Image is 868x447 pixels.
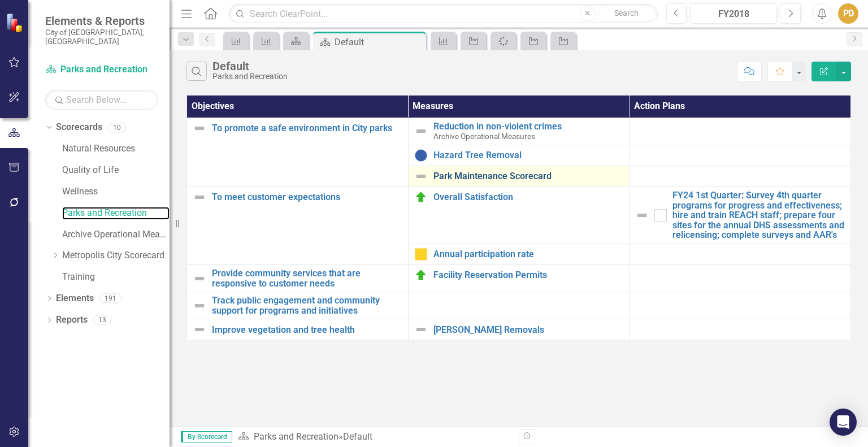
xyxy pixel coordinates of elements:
img: Not Defined [414,124,428,138]
img: Not Defined [635,209,649,222]
div: » [238,431,510,444]
td: Double-Click to Edit Right Click for Context Menu [408,319,630,340]
img: Not Defined [193,323,206,336]
div: 10 [108,123,126,132]
a: Parks and Recreation [62,207,170,220]
a: Annual participation rate [433,249,624,259]
a: Training [62,271,170,284]
img: Not Defined [414,323,428,336]
td: Double-Click to Edit Right Click for Context Menu [187,187,409,265]
a: Track public engagement and community support for programs and initiatives [212,296,402,315]
a: Parks and Recreation [45,63,158,76]
button: PD [838,3,858,24]
a: Park Maintenance Scorecard [433,171,624,181]
a: Quality of Life [62,164,170,177]
img: Caution [414,248,428,261]
a: Overall Satisfaction [433,192,624,202]
img: Not Defined [414,170,428,183]
a: Parks and Recreation [254,431,338,442]
td: Double-Click to Edit Right Click for Context Menu [187,292,409,319]
td: Double-Click to Edit Right Click for Context Menu [408,244,630,265]
button: FY2018 [690,3,777,24]
td: Double-Click to Edit Right Click for Context Menu [408,187,630,244]
a: Wellness [62,185,170,198]
a: Facility Reservation Permits [433,270,624,280]
td: Double-Click to Edit Right Click for Context Menu [408,166,630,187]
a: Archive Operational Measures [62,228,170,241]
div: 191 [99,294,121,303]
img: On Target [414,268,428,282]
div: Default [335,35,423,49]
a: Natural Resources [62,142,170,155]
img: Not Defined [193,299,206,313]
img: ClearPoint Strategy [6,13,25,33]
button: Search [598,6,655,21]
div: Parks and Recreation [212,72,288,81]
span: Search [614,8,639,18]
div: 13 [93,315,111,325]
a: Provide community services that are responsive to customer needs [212,268,402,288]
a: Reduction in non-violent crimes [433,121,624,132]
a: Reports [56,314,88,327]
a: Scorecards [56,121,102,134]
a: FY24 1st Quarter: Survey 4th quarter programs for progress and effectiveness; hire and train REAC... [672,190,845,240]
a: Metropolis City Scorecard [62,249,170,262]
a: To promote a safe environment in City parks [212,123,402,133]
img: On Target [414,190,428,204]
div: FY2018 [694,7,773,21]
span: By Scorecard [181,431,232,442]
td: Double-Click to Edit Right Click for Context Menu [408,265,630,292]
a: [PERSON_NAME] Removals [433,325,624,335]
td: Double-Click to Edit Right Click for Context Menu [630,187,851,244]
small: City of [GEOGRAPHIC_DATA], [GEOGRAPHIC_DATA] [45,28,158,46]
td: Double-Click to Edit Right Click for Context Menu [187,319,409,340]
a: Hazard Tree Removal [433,150,624,160]
img: No Information [414,149,428,162]
span: Archive Operational Measures [433,132,535,141]
div: Open Intercom Messenger [830,409,857,436]
img: Not Defined [193,190,206,204]
div: Default [343,431,372,442]
div: Default [212,60,288,72]
td: Double-Click to Edit Right Click for Context Menu [408,118,630,145]
input: Search Below... [45,90,158,110]
span: Elements & Reports [45,14,158,28]
td: Double-Click to Edit Right Click for Context Menu [187,118,409,186]
td: Double-Click to Edit Right Click for Context Menu [408,145,630,166]
td: Double-Click to Edit Right Click for Context Menu [187,265,409,292]
a: To meet customer expectations [212,192,402,202]
input: Search ClearPoint... [229,4,657,24]
a: Elements [56,292,94,305]
a: Improve vegetation and tree health [212,325,402,335]
img: Not Defined [193,121,206,135]
img: Not Defined [193,272,206,285]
